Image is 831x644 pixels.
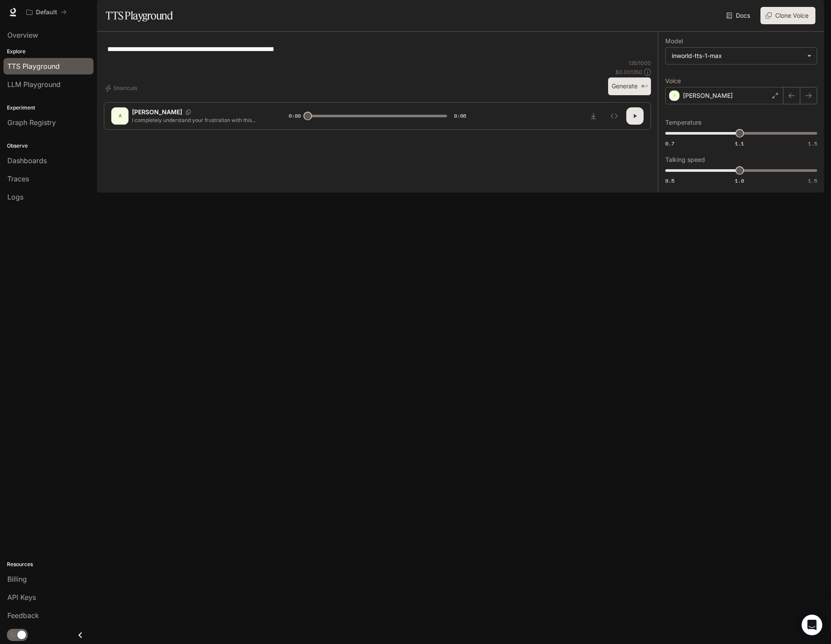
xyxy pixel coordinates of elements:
[665,177,674,184] span: 0.5
[132,108,182,116] p: [PERSON_NAME]
[665,78,681,84] p: Voice
[132,116,268,124] p: I completely understand your frustration with this situation. Let me look into your account detai...
[641,84,647,89] p: ⌘⏎
[585,107,602,125] button: Download audio
[113,109,127,123] div: A
[665,157,705,163] p: Talking speed
[182,109,194,115] button: Copy Voice ID
[36,9,57,16] p: Default
[608,77,651,95] button: Generate⌘⏎
[808,140,817,147] span: 1.5
[628,59,651,67] p: 135 / 1000
[106,7,173,24] h1: TTS Playground
[665,119,702,126] p: Temperature
[802,615,822,635] iframe: Intercom live chat
[735,140,744,147] span: 1.1
[23,3,71,21] button: All workspaces
[606,107,623,125] button: Inspect
[760,7,815,24] button: Clone Voice
[666,48,817,64] div: inworld-tts-1-max
[665,38,683,44] p: Model
[615,68,642,76] p: $ 0.001350
[725,7,754,24] a: Docs
[665,140,674,147] span: 0.7
[683,91,733,100] p: [PERSON_NAME]
[104,81,141,95] button: Shortcuts
[672,52,803,60] div: inworld-tts-1-max
[454,112,466,120] span: 0:06
[289,112,301,120] span: 0:00
[735,177,744,184] span: 1.0
[808,177,817,184] span: 1.5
